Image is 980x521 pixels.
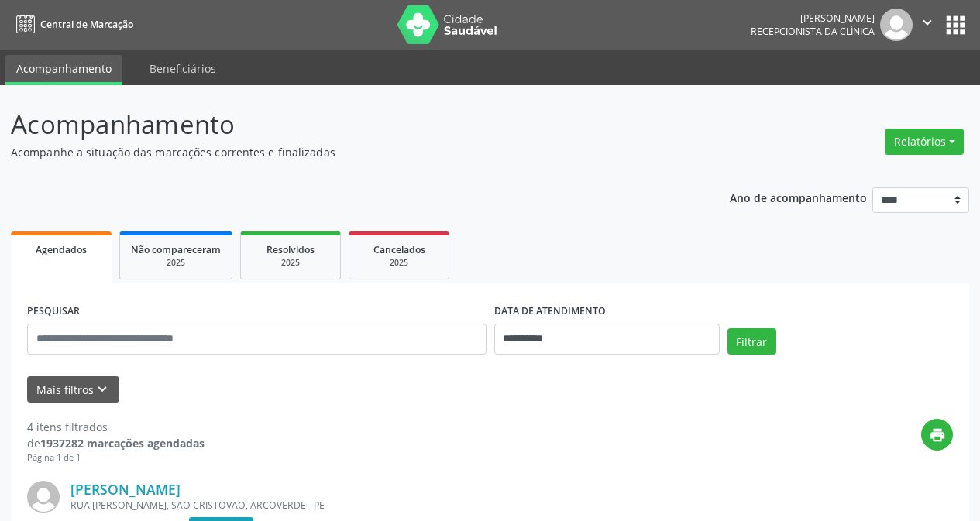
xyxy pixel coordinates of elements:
[27,451,205,464] div: Página 1 de 1
[11,105,682,144] p: Acompanhamento
[70,481,181,498] a: [PERSON_NAME]
[70,499,720,512] div: RUA [PERSON_NAME], SAO CRISTOVAO, ARCOVERDE - PE
[751,25,875,38] span: Recepcionista da clínica
[942,12,969,39] button: apps
[131,257,221,269] div: 2025
[373,243,425,256] span: Cancelados
[5,55,122,85] a: Acompanhamento
[40,18,133,31] span: Central de Marcação
[727,328,776,355] button: Filtrar
[929,427,946,444] i: print
[27,481,60,513] img: img
[11,144,682,160] p: Acompanhe a situação das marcações correntes e finalizadas
[921,419,953,451] button: print
[94,381,111,398] i: keyboard_arrow_down
[913,9,942,41] button: 
[252,257,329,269] div: 2025
[27,300,80,324] label: PESQUISAR
[36,243,87,256] span: Agendados
[27,376,119,403] button: Mais filtroskeyboard_arrow_down
[880,9,913,41] img: img
[730,187,867,207] p: Ano de acompanhamento
[360,257,438,269] div: 2025
[751,12,875,25] div: [PERSON_NAME]
[40,436,205,451] strong: 1937282 marcações agendadas
[27,435,205,451] div: de
[131,243,221,256] span: Não compareceram
[494,300,606,324] label: DATA DE ATENDIMENTO
[139,55,227,82] a: Beneficiários
[885,129,964,155] button: Relatórios
[27,419,205,435] div: 4 itens filtrados
[266,243,315,256] span: Resolvidos
[11,12,133,37] a: Central de Marcação
[919,14,936,31] i: 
